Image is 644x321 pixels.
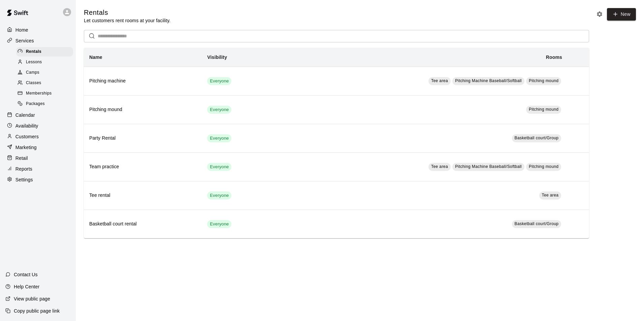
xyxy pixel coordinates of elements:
[207,221,231,227] span: Everyone
[5,25,70,35] a: Home
[89,77,196,85] h6: Pitching machine
[431,164,448,169] span: Tee area
[89,55,102,60] b: Name
[14,308,60,314] p: Copy public page link
[207,77,231,85] div: This service is visible to all of your customers
[16,68,76,78] a: Camps
[207,192,231,199] span: Everyone
[207,164,231,170] span: Everyone
[26,59,42,66] span: Lessons
[15,122,38,129] p: Availability
[5,153,70,163] a: Retail
[529,164,558,169] span: Pitching mound
[207,107,231,113] span: Everyone
[455,78,522,83] span: Pitching Machine Baseball/Softball
[84,48,589,238] table: simple table
[15,27,28,33] p: Home
[84,17,170,24] p: Let customers rent rooms at your facility.
[529,78,558,83] span: Pitching mound
[607,8,636,21] a: New
[15,133,39,140] p: Customers
[15,112,35,118] p: Calendar
[5,164,70,174] a: Reports
[5,121,70,131] a: Availability
[16,78,73,88] div: Classes
[16,99,76,109] a: Packages
[5,110,70,120] a: Calendar
[26,101,45,107] span: Packages
[529,107,558,112] span: Pitching mound
[542,193,559,198] span: Tee area
[5,36,70,46] a: Services
[16,78,76,88] a: Classes
[455,164,522,169] span: Pitching Machine Baseball/Softball
[16,46,76,57] a: Rentals
[207,191,231,200] div: This service is visible to all of your customers
[207,78,231,84] span: Everyone
[515,221,559,226] span: Basketball court/Group
[207,163,231,171] div: This service is visible to all of your customers
[26,80,41,86] span: Classes
[16,57,76,67] a: Lessons
[15,176,33,183] p: Settings
[14,271,38,278] p: Contact Us
[16,88,76,99] a: Memberships
[14,283,39,290] p: Help Center
[15,155,28,162] p: Retail
[546,55,562,60] b: Rooms
[89,220,196,228] h6: Basketball court rental
[207,220,231,228] div: This service is visible to all of your customers
[89,135,196,142] h6: Party Rental
[15,37,34,44] p: Services
[15,166,32,172] p: Reports
[89,106,196,113] h6: Pitching mound
[207,135,231,142] span: Everyone
[207,55,227,60] b: Visibility
[89,192,196,199] h6: Tee rental
[5,142,70,152] a: Marketing
[84,8,170,17] h5: Rentals
[26,48,41,55] span: Rentals
[207,106,231,114] div: This service is visible to all of your customers
[16,89,73,98] div: Memberships
[5,175,70,185] a: Settings
[14,295,50,302] p: View public page
[15,144,37,151] p: Marketing
[5,132,70,142] a: Customers
[89,163,196,171] h6: Team practice
[207,134,231,142] div: This service is visible to all of your customers
[16,99,73,109] div: Packages
[594,9,605,19] button: Rental settings
[26,69,39,76] span: Camps
[16,58,73,67] div: Lessons
[26,90,52,97] span: Memberships
[431,78,448,83] span: Tee area
[16,68,73,77] div: Camps
[515,136,559,140] span: Basketball court/Group
[16,47,73,57] div: Rentals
